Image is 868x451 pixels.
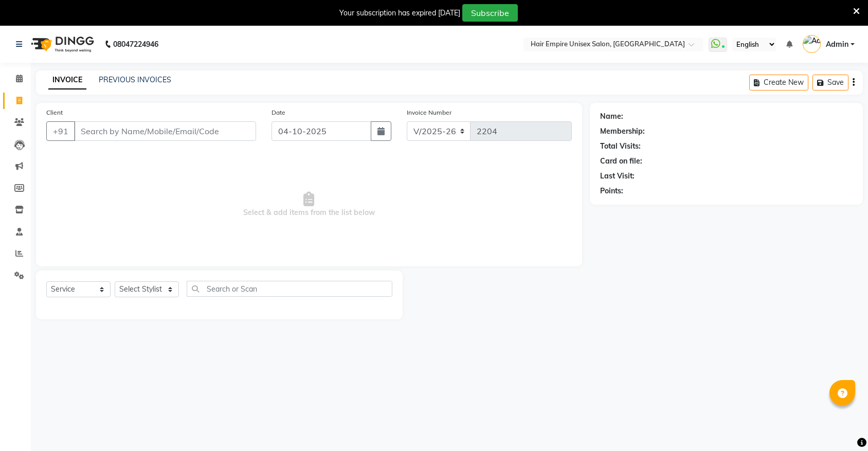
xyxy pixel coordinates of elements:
[46,153,572,256] span: Select & add items from the list below
[600,171,635,182] div: Last Visit:
[826,39,848,50] span: Admin
[339,8,460,19] div: Your subscription has expired [DATE]
[825,410,858,441] iframe: chat widget
[46,108,63,117] label: Client
[600,111,623,122] div: Name:
[187,281,392,297] input: Search or Scan
[272,108,285,117] label: Date
[600,156,642,167] div: Card on file:
[48,71,86,89] a: INVOICE
[749,75,808,91] button: Create New
[812,75,848,91] button: Save
[74,121,256,141] input: Search by Name/Mobile/Email/Code
[462,4,518,22] button: Subscribe
[113,30,158,59] b: 08047224946
[407,108,451,117] label: Invoice Number
[600,126,645,137] div: Membership:
[46,121,75,141] button: +91
[600,141,641,152] div: Total Visits:
[26,30,97,59] img: logo
[600,186,623,196] div: Points:
[803,35,821,53] img: Admin
[99,75,171,84] a: PREVIOUS INVOICES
